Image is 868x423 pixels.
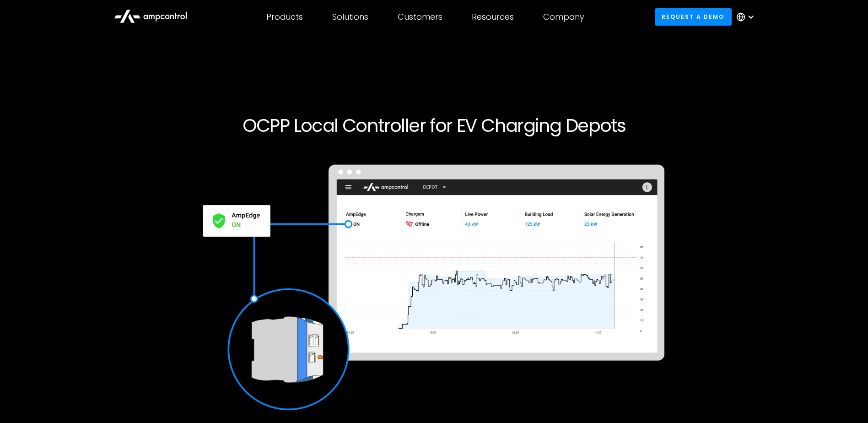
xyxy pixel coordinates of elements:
h1: OCPP Local Controller for EV Charging Depots [156,114,712,136]
div: Company [543,12,584,22]
div: Products [266,12,303,22]
div: Resources [472,12,514,22]
div: Solutions [332,12,368,22]
div: Customers [398,12,442,22]
a: Request a demo [655,8,732,25]
img: AmpEdge an OCPP local controller for on-site ev charging depots [198,158,671,417]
